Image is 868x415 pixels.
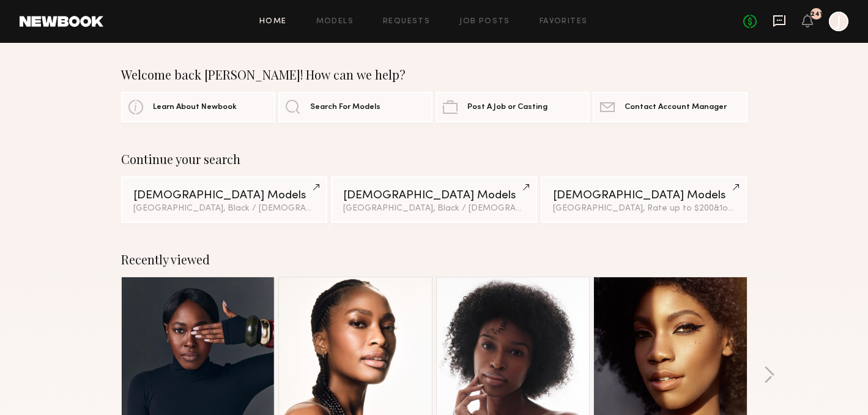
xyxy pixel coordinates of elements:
[811,11,823,18] div: 241
[553,204,735,213] div: [GEOGRAPHIC_DATA], Rate up to $200
[343,204,525,213] div: [GEOGRAPHIC_DATA], Black / [DEMOGRAPHIC_DATA]
[541,176,747,223] a: [DEMOGRAPHIC_DATA] Models[GEOGRAPHIC_DATA], Rate up to $200&1other filter
[343,190,525,201] div: [DEMOGRAPHIC_DATA] Models
[121,252,747,267] div: Recently viewed
[316,18,354,26] a: Models
[133,204,315,213] div: [GEOGRAPHIC_DATA], Black / [DEMOGRAPHIC_DATA]
[459,18,510,26] a: Job Posts
[553,190,735,201] div: [DEMOGRAPHIC_DATA] Models
[331,176,537,223] a: [DEMOGRAPHIC_DATA] Models[GEOGRAPHIC_DATA], Black / [DEMOGRAPHIC_DATA]
[153,103,237,111] span: Learn About Newbook
[121,92,275,122] a: Learn About Newbook
[121,152,747,166] div: Continue your search
[121,176,327,223] a: [DEMOGRAPHIC_DATA] Models[GEOGRAPHIC_DATA], Black / [DEMOGRAPHIC_DATA]
[540,18,588,26] a: Favorites
[121,67,747,82] div: Welcome back [PERSON_NAME]! How can we help?
[593,92,747,122] a: Contact Account Manager
[714,204,766,212] span: & 1 other filter
[829,12,848,31] a: J
[436,92,590,122] a: Post A Job or Casting
[259,18,287,26] a: Home
[467,103,547,111] span: Post A Job or Casting
[383,18,430,26] a: Requests
[278,92,432,122] a: Search For Models
[625,103,727,111] span: Contact Account Manager
[133,190,315,201] div: [DEMOGRAPHIC_DATA] Models
[310,103,380,111] span: Search For Models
